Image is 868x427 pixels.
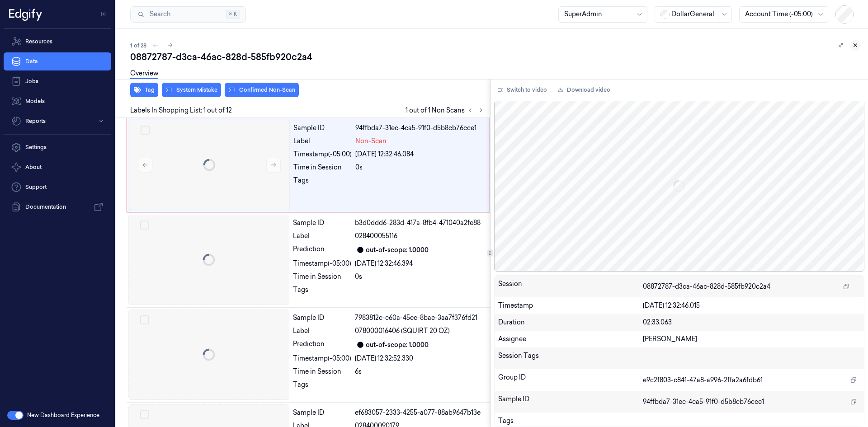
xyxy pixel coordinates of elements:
[130,69,158,79] a: Overview
[355,231,397,241] span: 028400055116
[4,52,111,70] a: Data
[293,367,351,376] div: Time in Session
[130,42,146,49] span: 1 of 28
[293,313,351,323] div: Sample ID
[498,318,643,327] div: Duration
[97,7,111,21] button: Toggle Navigation
[140,315,149,324] button: Select row
[293,259,351,268] div: Timestamp (-05:00)
[498,334,643,344] div: Assignee
[498,279,643,294] div: Session
[293,136,352,146] div: Label
[643,375,763,385] span: e9c2f803-c841-47a8-a996-2ffa2a6fdb61
[643,334,860,344] div: [PERSON_NAME]
[355,367,485,376] div: 6s
[130,51,861,63] div: 08872787-d3ca-46ac-828d-585fb920c2a4
[141,126,150,135] button: Select row
[355,218,485,228] div: b3d0ddd6-283d-417a-8fb4-471040a2fe88
[643,318,860,327] div: 02:33.063
[355,123,484,133] div: 94ffbda7-31ec-4ca5-91f0-d5b8cb76cce1
[355,259,485,268] div: [DATE] 12:32:46.394
[4,33,111,51] a: Resources
[4,72,111,90] a: Jobs
[643,301,860,310] div: [DATE] 12:32:46.015
[293,176,352,190] div: Tags
[4,92,111,110] a: Models
[554,83,614,97] a: Download video
[366,245,429,255] div: out-of-scope: 1.0000
[355,408,485,418] div: ef683057-2333-4255-a077-88ab9647b13e
[146,9,170,19] span: Search
[130,83,158,97] button: Tag
[140,410,149,419] button: Select row
[130,6,246,23] button: Search⌘K
[4,158,111,176] button: About
[293,354,351,363] div: Timestamp (-05:00)
[498,394,643,409] div: Sample ID
[4,178,111,196] a: Support
[293,150,352,159] div: Timestamp (-05:00)
[498,351,643,366] div: Session Tags
[355,136,387,146] span: Non-Scan
[643,282,770,291] span: 08872787-d3ca-46ac-828d-585fb920c2a4
[498,373,643,387] div: Group ID
[355,313,485,323] div: 7983812c-c60a-45ec-8bae-3aa7f376fd21
[130,106,232,115] span: Labels In Shopping List: 1 out of 12
[293,408,351,418] div: Sample ID
[293,123,352,133] div: Sample ID
[4,112,111,130] button: Reports
[366,340,429,350] div: out-of-scope: 1.0000
[4,198,111,216] a: Documentation
[498,301,643,310] div: Timestamp
[4,138,111,156] a: Settings
[293,244,351,255] div: Prediction
[355,354,485,363] div: [DATE] 12:32:52.330
[293,163,352,172] div: Time in Session
[406,105,486,116] span: 1 out of 1 Non Scans
[355,150,484,159] div: [DATE] 12:32:46.084
[293,218,351,228] div: Sample ID
[643,397,764,407] span: 94ffbda7-31ec-4ca5-91f0-d5b8cb76cce1
[293,339,351,350] div: Prediction
[140,221,149,230] button: Select row
[494,83,551,97] button: Switch to video
[225,83,299,97] button: Confirmed Non-Scan
[355,163,484,172] div: 0s
[293,272,351,282] div: Time in Session
[162,83,221,97] button: System Mistake
[293,285,351,300] div: Tags
[355,326,450,336] span: 078000016406 (SQUIRT 20 OZ)
[293,380,351,394] div: Tags
[355,272,485,282] div: 0s
[293,231,351,241] div: Label
[293,326,351,336] div: Label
